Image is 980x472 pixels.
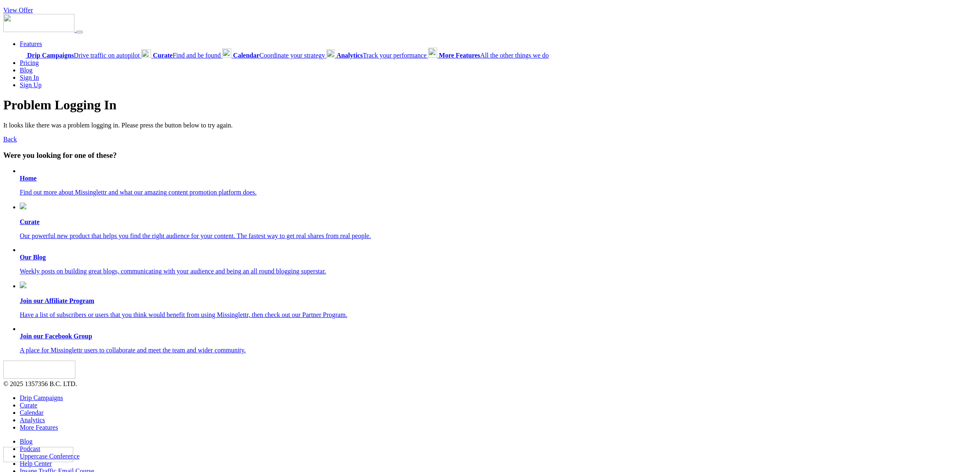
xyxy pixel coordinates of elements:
a: Features [20,40,42,47]
a: Analytics [20,416,45,423]
a: More Features [20,424,58,431]
span: Coordinate your strategy [233,52,325,59]
a: Pricing [20,59,39,66]
p: It looks like there was a problem logging in. Please press the button below to try again. [3,122,977,129]
a: Our Blog Weekly posts on building great blogs, communicating with your audience and being an all ... [20,254,977,275]
a: CalendarCoordinate your strategy [222,52,326,59]
a: Calendar [20,409,44,416]
div: Features [20,48,977,59]
span: Track your performance [336,52,426,59]
p: Weekly posts on building great blogs, communicating with your audience and being an all round blo... [20,268,977,275]
a: View Offer [3,7,33,14]
button: Menu [76,31,83,33]
a: Blog [20,438,33,445]
span: Drive traffic on autopilot [27,52,140,59]
a: Podcast [20,445,40,452]
a: Sign In [20,74,39,81]
b: Analytics [336,52,363,59]
b: Curate [20,218,40,225]
img: revenue.png [20,282,26,288]
a: Drip CampaignsDrive traffic on autopilot [20,52,141,59]
b: Home [20,175,37,182]
a: Curate Our powerful new product that helps you find the right audience for your content. The fast... [20,203,977,240]
div: © 2025 1357356 B.C. LTD. [3,361,977,388]
a: Drip Campaigns [20,394,63,401]
span: All the other things we do [439,52,549,59]
b: Drip Campaigns [27,52,74,59]
a: More FeaturesAll the other things we do [428,52,549,59]
b: Curate [153,52,172,59]
b: Join our Facebook Group [20,333,92,340]
a: AnalyticsTrack your performance [326,52,428,59]
a: Blog [20,67,33,74]
p: Find out more about Missinglettr and what our amazing content promotion platform does. [20,189,977,196]
a: Home Find out more about Missinglettr and what our amazing content promotion platform does. [20,175,977,196]
a: Join our Facebook Group A place for Missinglettr users to collaborate and meet the team and wider... [20,333,977,354]
a: CurateFind and be found [141,52,222,59]
b: Our Blog [20,254,46,261]
p: Have a list of subscribers or users that you think would benefit from using Missinglettr, then ch... [20,311,977,319]
h3: Were you looking for one of these? [3,151,977,160]
b: More Features [439,52,480,59]
b: Calendar [233,52,259,59]
a: Back [3,136,17,143]
a: Sign Up [20,81,42,88]
img: curate.png [20,203,26,209]
p: A place for Missinglettr users to collaborate and meet the team and wider community. [20,347,977,354]
span: Find and be found [153,52,221,59]
img: Missinglettr - Social Media Marketing for content focused teams | Product Hunt [3,447,73,462]
p: Our powerful new product that helps you find the right audience for your content. The fastest way... [20,232,977,240]
h1: Problem Logging In [3,97,977,113]
a: Curate [20,402,37,409]
a: Join our Affiliate Program Have a list of subscribers or users that you think would benefit from ... [20,282,977,319]
b: Join our Affiliate Program [20,297,94,304]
